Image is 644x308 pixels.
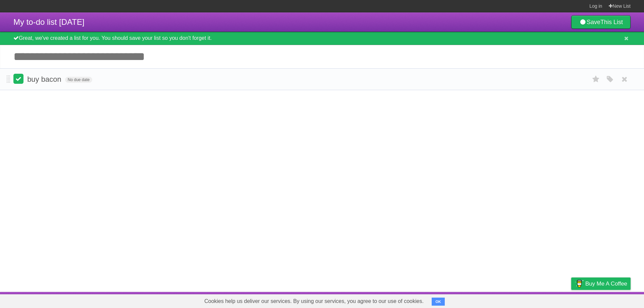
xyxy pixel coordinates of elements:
span: My to-do list [DATE] [13,17,85,26]
a: SaveThis List [571,15,631,29]
img: Buy me a coffee [575,278,584,289]
a: Developers [504,294,531,306]
a: Privacy [562,294,580,306]
span: buy bacon [27,75,63,83]
b: This List [600,19,623,25]
a: Suggest a feature [588,294,631,306]
span: No due date [65,77,92,83]
a: About [482,294,496,306]
label: Star task [590,74,602,85]
a: Terms [540,294,554,306]
label: Done [13,74,23,84]
span: Cookies help us deliver our services. By using our services, you agree to our use of cookies. [198,295,430,308]
button: OK [432,298,445,306]
a: Buy me a coffee [571,278,631,290]
span: Buy me a coffee [585,278,627,290]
